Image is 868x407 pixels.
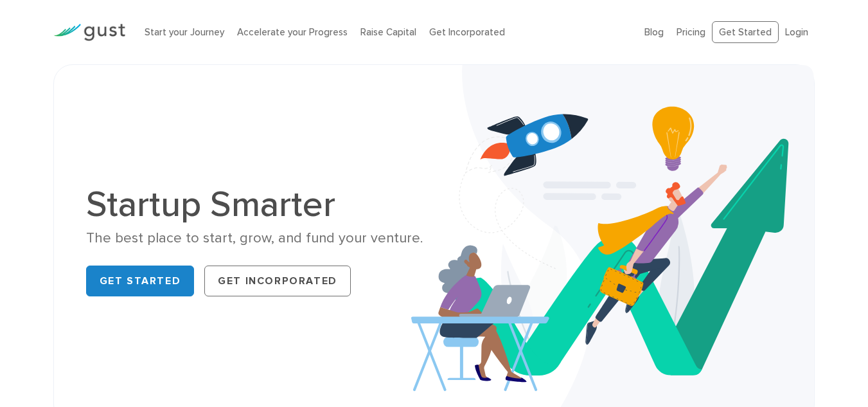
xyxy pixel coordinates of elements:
[644,26,664,38] a: Blog
[677,26,705,38] a: Pricing
[53,24,125,41] img: Gust Logo
[785,26,808,38] a: Login
[86,266,195,296] a: Get Started
[86,186,425,222] h1: Startup Smarter
[429,26,505,38] a: Get Incorporated
[360,26,416,38] a: Raise Capital
[204,266,351,296] a: Get Incorporated
[145,26,224,38] a: Start your Journey
[86,229,425,248] div: The best place to start, grow, and fund your venture.
[712,21,779,44] a: Get Started
[237,26,348,38] a: Accelerate your Progress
